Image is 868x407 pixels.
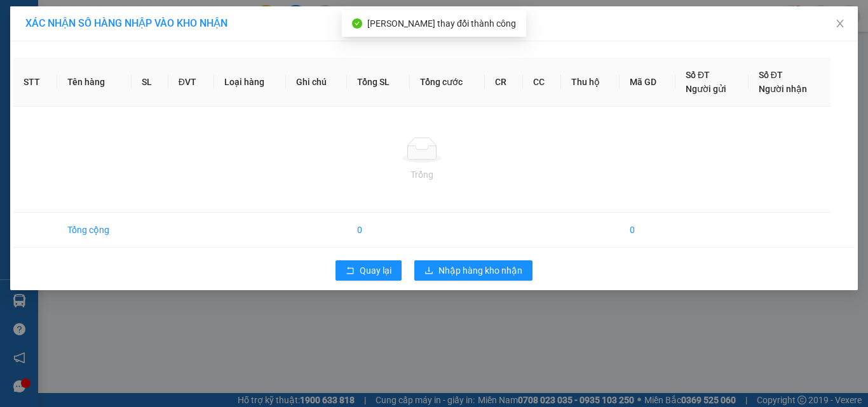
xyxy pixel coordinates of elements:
[16,83,33,100] span: SL
[360,264,391,277] span: Quay lại
[57,213,132,248] td: Tổng cộng
[523,58,561,107] th: CC
[424,266,433,276] span: download
[57,58,132,107] th: Tên hàng
[24,168,820,182] div: Trống
[168,58,214,107] th: ĐVT
[410,58,485,107] th: Tổng cước
[11,11,112,39] div: [PERSON_NAME]
[835,18,845,29] span: close
[11,68,227,100] div: Tên hàng: 1 PB TIỀN VÉ [DATE] ( : 1 )
[620,58,675,107] th: Mã GD
[286,58,347,107] th: Ghi chú
[414,260,532,281] button: downloadNhập hàng kho nhận
[336,260,402,281] button: rollbackQuay lại
[485,58,523,107] th: CR
[11,11,31,24] span: Gửi:
[346,266,355,276] span: rollback
[13,58,57,107] th: STT
[759,70,783,80] span: Số ĐT
[438,264,522,277] span: Nhập hàng kho nhận
[347,213,410,248] td: 0
[686,70,710,80] span: Số ĐT
[352,18,362,29] span: check-circle
[121,26,227,41] div: SẾP THƯƠNG
[347,58,410,107] th: Tổng SL
[121,11,227,26] div: Bến Tre
[121,12,152,25] span: Nhận:
[25,17,227,29] span: XÁC NHẬN SỐ HÀNG NHẬP VÀO KHO NHẬN
[214,58,287,107] th: Loại hàng
[822,6,858,42] button: Close
[620,213,675,248] td: 0
[367,18,516,29] span: [PERSON_NAME] thay đổi thành công
[11,39,112,55] div: PHÁT 4H
[561,58,620,107] th: Thu hộ
[132,58,168,107] th: SL
[686,84,726,94] span: Người gửi
[759,84,807,94] span: Người nhận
